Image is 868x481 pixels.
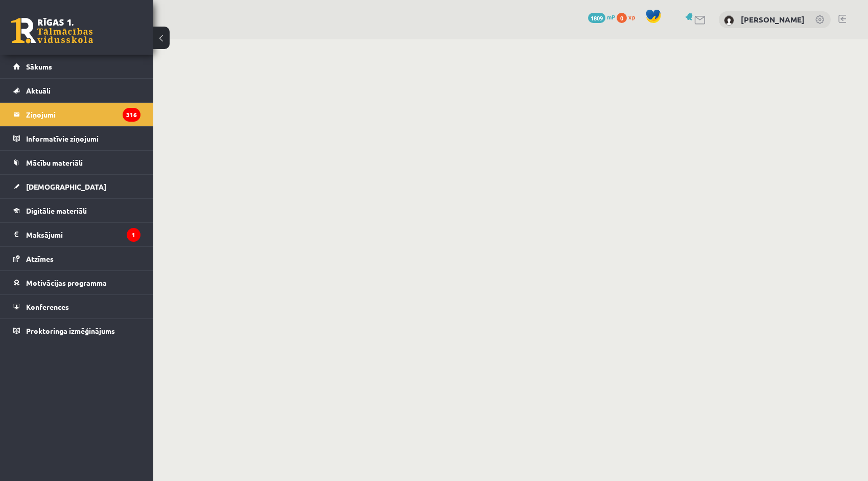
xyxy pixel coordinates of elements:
i: 316 [123,108,140,122]
span: Aktuāli [26,86,51,95]
span: xp [628,13,635,21]
a: Informatīvie ziņojumi [13,127,140,150]
legend: Maksājumi [26,223,140,246]
legend: Ziņojumi [26,103,140,126]
a: Aktuāli [13,79,140,102]
span: [DEMOGRAPHIC_DATA] [26,182,106,191]
a: 1809 mP [588,13,615,21]
a: Atzīmes [13,247,140,270]
span: mP [607,13,615,21]
span: Atzīmes [26,254,54,263]
a: Motivācijas programma [13,271,140,294]
span: 1809 [588,13,605,23]
a: Mācību materiāli [13,151,140,174]
img: Feliks Vladimirovs [724,15,734,26]
i: 1 [127,228,140,242]
a: Sākums [13,55,140,78]
a: Konferences [13,295,140,318]
a: Digitālie materiāli [13,199,140,222]
span: Mācību materiāli [26,158,83,167]
span: Motivācijas programma [26,278,107,287]
span: Konferences [26,302,69,311]
a: Maksājumi1 [13,223,140,246]
a: 0 xp [617,13,640,21]
span: Proktoringa izmēģinājums [26,326,115,335]
a: Ziņojumi316 [13,103,140,126]
a: Proktoringa izmēģinājums [13,319,140,342]
span: 0 [617,13,627,23]
span: Digitālie materiāli [26,206,87,215]
a: [DEMOGRAPHIC_DATA] [13,175,140,198]
span: Sākums [26,62,52,71]
a: [PERSON_NAME] [741,14,805,25]
a: Rīgas 1. Tālmācības vidusskola [11,18,93,43]
legend: Informatīvie ziņojumi [26,127,140,150]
